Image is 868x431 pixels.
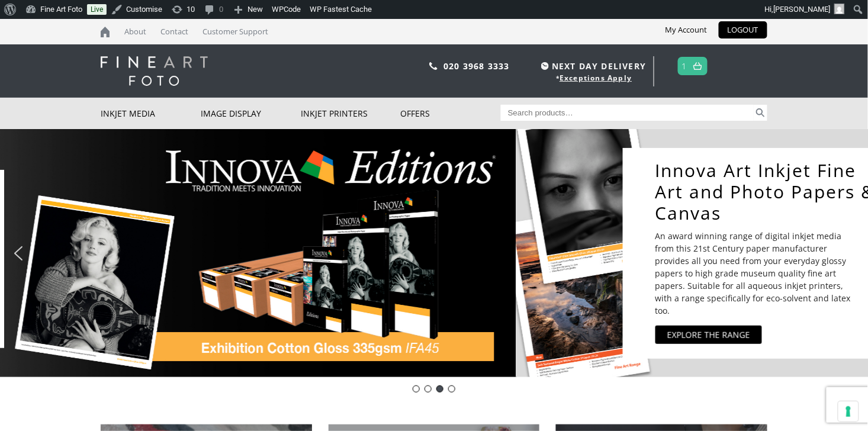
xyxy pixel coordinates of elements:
[667,329,750,341] div: EXPLORE THE RANGE
[9,244,28,263] img: previous arrow
[413,385,420,393] div: DOTD- IFA13
[118,19,152,44] a: About
[841,244,860,263] img: next arrow
[425,385,432,393] div: DOTD - Innova Exhibition Cotton Gloss 335gsm - IFA45
[693,62,702,70] img: basket.svg
[655,230,863,317] p: An award winning range of digital inkjet media from this 21st Century paper manufacturer provides...
[719,21,767,38] a: LOGOUT
[541,62,549,70] img: time.svg
[774,5,831,14] span: [PERSON_NAME]
[501,105,754,121] input: Search products…
[197,19,274,44] a: Customer Support
[301,98,401,129] a: Inkjet Printers
[443,60,510,72] a: 020 3968 3333
[410,383,458,395] div: Choose slide to display.
[87,4,107,15] a: Live
[682,57,687,75] a: 1
[201,98,301,129] a: Image Display
[436,385,443,393] div: Innova-general
[448,385,455,393] div: pinch book
[754,105,767,121] button: Search
[155,19,194,44] a: Contact
[101,56,208,86] img: logo-white.svg
[838,401,859,422] button: Your consent preferences for tracking technologies
[657,21,716,38] a: My Account
[655,326,762,344] a: EXPLORE THE RANGE
[560,73,632,83] a: Exceptions Apply
[101,98,201,129] a: Inkjet Media
[538,59,646,73] span: NEXT DAY DELIVERY
[429,62,438,70] img: phone.svg
[401,98,501,129] a: Offers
